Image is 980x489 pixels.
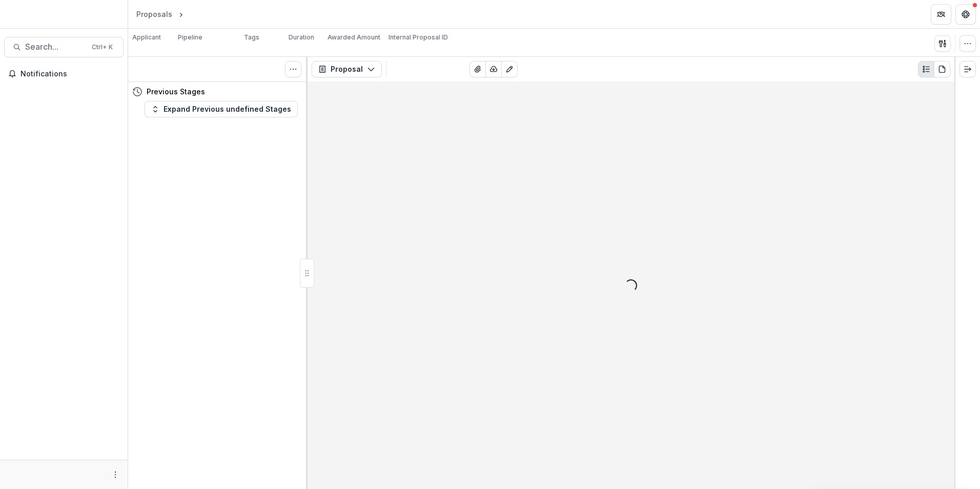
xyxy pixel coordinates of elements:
[4,66,124,82] button: Notifications
[285,61,301,77] button: Toggle View Cancelled Tasks
[25,42,86,52] span: Search...
[918,61,934,77] button: Plaintext view
[4,37,124,57] button: Search...
[959,61,976,77] button: Expand right
[312,61,382,77] button: Proposal
[934,61,950,77] button: PDF view
[289,33,314,42] p: Duration
[145,101,298,117] button: Expand Previous undefined Stages
[21,70,119,78] span: Notifications
[136,9,172,19] div: Proposals
[931,4,951,25] button: Partners
[147,86,205,97] h4: Previous Stages
[109,468,121,481] button: More
[501,61,518,77] button: Edit as form
[132,33,161,42] p: Applicant
[178,33,202,42] p: Pipeline
[328,33,380,42] p: Awarded Amount
[389,33,448,42] p: Internal Proposal ID
[132,7,229,22] nav: breadcrumb
[90,42,115,53] div: Ctrl + K
[244,33,259,42] p: Tags
[955,4,976,25] button: Get Help
[132,7,176,22] a: Proposals
[469,61,486,77] button: View Attached Files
